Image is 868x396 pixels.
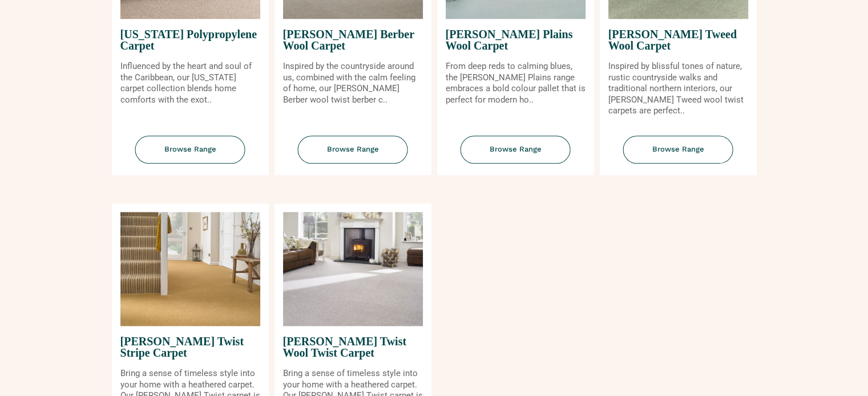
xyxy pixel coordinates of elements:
a: Browse Range [112,136,269,175]
span: [PERSON_NAME] Tweed Wool Carpet [608,19,748,61]
span: Browse Range [623,136,733,164]
span: [US_STATE] Polypropylene Carpet [120,19,260,61]
p: From deep reds to calming blues, the [PERSON_NAME] Plains range embraces a bold colour pallet tha... [446,61,586,105]
span: [PERSON_NAME] Plains Wool Carpet [446,19,586,61]
img: Tomkinson Twist Stripe Carpet [120,212,260,326]
p: Influenced by the heart and soul of the Caribbean, our [US_STATE] carpet collection blends home c... [120,61,260,105]
span: Browse Range [298,136,408,164]
img: Tomkinson Twist Wool Twist Carpet [283,212,423,326]
span: Browse Range [461,136,571,164]
span: [PERSON_NAME] Berber Wool Carpet [283,19,423,61]
span: [PERSON_NAME] Twist Wool Twist Carpet [283,326,423,368]
span: Browse Range [135,136,245,164]
p: Inspired by blissful tones of nature, rustic countryside walks and traditional northern interiors... [608,61,748,117]
a: Browse Range [600,136,757,175]
p: Inspired by the countryside around us, combined with the calm feeling of home, our [PERSON_NAME] ... [283,61,423,105]
a: Browse Range [274,136,431,175]
span: [PERSON_NAME] Twist Stripe Carpet [120,326,260,368]
a: Browse Range [437,136,594,175]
